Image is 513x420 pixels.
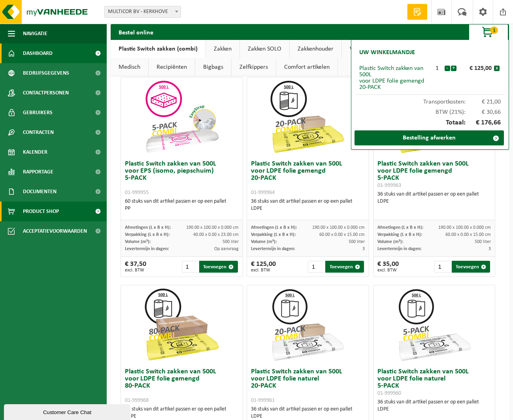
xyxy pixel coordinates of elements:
a: Vuilnisbakken [342,40,392,58]
button: + [451,66,456,71]
a: Recipiënten [149,58,195,76]
h3: Plastic Switch zakken van 500L voor LDPE folie gemengd 80-PACK [125,368,239,404]
span: MULTICOR BV - KERKHOVE [104,6,181,18]
div: 36 stuks van dit artikel passen er op een pallet [377,399,491,413]
div: 60 stuks van dit artikel passen er op een pallet [125,198,239,212]
div: BTW (21%): [355,105,505,115]
span: € 21,00 [466,99,501,105]
h3: Plastic Switch zakken van 500L voor EPS (isomo, piepschuim) 5-PACK [125,160,239,196]
span: Contracten [23,122,54,142]
span: Levertermijn in dagen: [125,247,169,251]
span: 01-999961 [251,397,275,403]
div: LDPE [377,198,491,205]
span: 01-999968 [125,397,149,403]
span: Acceptatievoorwaarden [23,221,87,241]
a: Zakken [206,40,240,58]
span: 1 [490,26,498,34]
span: Dashboard [23,43,53,63]
img: 01-999960 [395,285,474,364]
a: Bestelling afwerken [355,130,504,145]
span: Product Shop [23,202,59,221]
a: Comfort artikelen [276,58,338,76]
div: 1 [430,65,444,72]
div: 36 stuks van dit artikel passen er op een pallet [251,406,365,420]
span: MULTICOR BV - KERKHOVE [105,6,181,17]
span: Afmetingen (L x B x H): [125,225,171,230]
div: LDPE [251,205,365,212]
span: Volume (m³): [251,239,277,244]
a: Plastic Switch zakken (combi) [111,40,206,58]
div: LDPE [377,406,491,413]
button: 1 [469,24,508,40]
img: 01-999955 [142,77,221,156]
span: Verpakking (L x B x H): [377,232,422,237]
span: 500 liter [475,239,491,244]
div: 36 stuks van dit artikel passen er op een pallet [251,198,365,212]
div: € 125,00 [251,261,276,273]
a: Zakken SOLO [240,40,289,58]
a: Zelfkippers [232,58,276,76]
span: € 30,66 [466,109,501,115]
h3: Plastic Switch zakken van 500L voor LDPE folie gemengd 20-PACK [251,160,365,196]
img: 01-999961 [268,285,347,364]
input: 1 [308,261,324,273]
span: 500 liter [349,239,365,244]
span: 500 liter [223,239,239,244]
span: Bedrijfsgegevens [23,63,69,83]
img: 01-999964 [268,77,347,156]
div: Plastic Switch zakken van 500L voor LDPE folie gemengd 20-PACK [359,65,430,90]
span: Afmetingen (L x B x H): [377,225,423,230]
span: 190.00 x 100.00 x 0.000 cm [438,225,491,230]
span: Afmetingen (L x B x H): [251,225,297,230]
button: Toevoegen [325,261,364,273]
span: 60.00 x 0.00 x 15.00 cm [445,232,491,237]
button: x [494,66,500,71]
a: Medisch [111,58,148,76]
h3: Plastic Switch zakken van 500L voor LDPE folie naturel 5-PACK [377,368,491,397]
span: Op aanvraag [214,247,239,251]
span: Documenten [23,182,57,202]
a: Bigbags [195,58,231,76]
input: 1 [434,261,451,273]
div: € 37,50 [125,261,146,273]
span: 60.00 x 0.00 x 15.00 cm [319,232,365,237]
span: Kalender [23,142,47,162]
h2: Uw winkelmandje [355,44,419,61]
span: Levertermijn in dagen: [251,247,295,251]
span: 01-999955 [125,190,149,196]
span: Contactpersonen [23,83,69,103]
div: Transportkosten: [355,95,505,105]
button: Toevoegen [452,261,490,273]
div: € 125,00 [458,65,494,72]
span: 01-999960 [377,390,401,396]
span: excl. BTW [251,268,276,273]
img: 01-999968 [142,285,221,364]
a: Zakkenhouder [290,40,341,58]
button: Toevoegen [199,261,238,273]
input: 1 [182,261,198,273]
span: excl. BTW [125,268,146,273]
span: 190.00 x 100.00 x 0.000 cm [186,225,239,230]
div: 50 stuks van dit artikel passen er op een pallet [125,406,239,420]
span: excl. BTW [377,268,399,273]
span: 40.00 x 0.00 x 23.00 cm [193,232,239,237]
div: 36 stuks van dit artikel passen er op een pallet [377,191,491,205]
span: 01-999963 [377,183,401,188]
h3: Plastic Switch zakken van 500L voor LDPE folie gemengd 5-PACK [377,160,491,189]
h2: Bestel online [111,24,161,40]
span: Volume (m³): [125,239,151,244]
span: Volume (m³): [377,239,403,244]
span: 190.00 x 100.00 x 0.000 cm [312,225,365,230]
div: LDPE [125,413,239,420]
div: PP [125,205,239,212]
iframe: chat widget [4,403,132,420]
div: € 35,00 [377,261,399,273]
span: Verpakking (L x B x H): [251,232,296,237]
span: Levertermijn in dagen: [377,247,421,251]
span: 3 [362,247,365,251]
span: € 176,66 [466,119,501,126]
span: Rapportage [23,162,53,182]
span: 3 [488,247,491,251]
span: Navigatie [23,24,47,43]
